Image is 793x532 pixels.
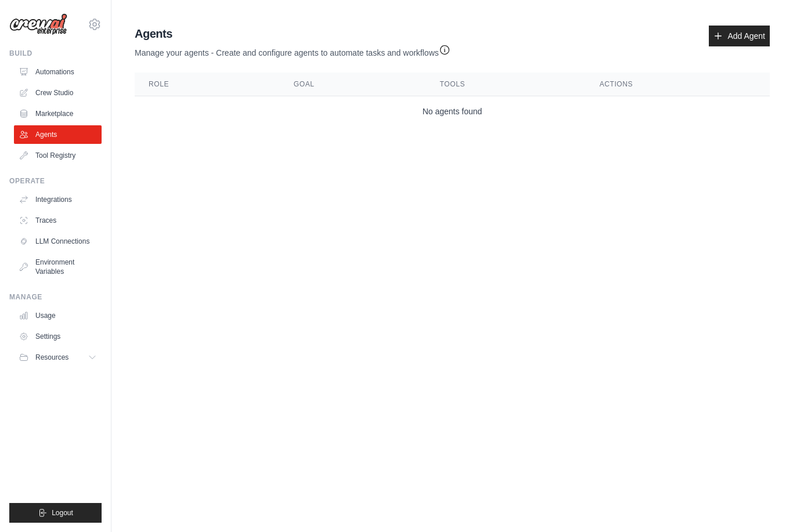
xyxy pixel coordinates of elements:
[14,211,102,230] a: Traces
[280,73,426,96] th: Goal
[9,292,102,302] div: Manage
[9,503,102,523] button: Logout
[14,190,102,209] a: Integrations
[14,104,102,123] a: Marketplace
[9,49,102,58] div: Build
[586,73,770,96] th: Actions
[14,253,102,281] a: Environment Variables
[52,508,73,517] span: Logout
[35,353,69,362] span: Resources
[709,26,770,46] a: Add Agent
[135,26,450,42] h2: Agents
[14,84,102,102] a: Crew Studio
[135,73,280,96] th: Role
[14,306,102,325] a: Usage
[14,63,102,81] a: Automations
[135,96,770,127] td: No agents found
[9,13,67,35] img: Logo
[14,146,102,165] a: Tool Registry
[14,125,102,144] a: Agents
[135,42,450,59] p: Manage your agents - Create and configure agents to automate tasks and workflows
[14,232,102,251] a: LLM Connections
[14,327,102,346] a: Settings
[426,73,586,96] th: Tools
[14,348,102,367] button: Resources
[9,176,102,186] div: Operate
